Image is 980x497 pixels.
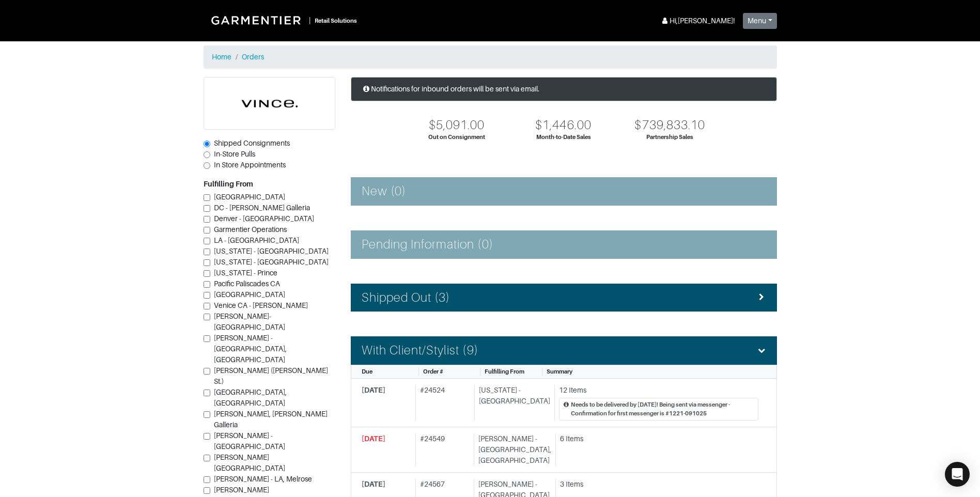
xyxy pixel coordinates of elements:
[204,390,210,396] input: [GEOGRAPHIC_DATA], [GEOGRAPHIC_DATA]
[362,290,450,305] h4: Shipped Out (3)
[660,15,735,26] div: Hi, [PERSON_NAME] !
[362,480,385,488] span: [DATE]
[646,133,693,142] div: Partnership Sales
[204,205,210,212] input: DC - [PERSON_NAME] Galleria
[743,13,777,29] button: Menu
[362,343,478,358] h4: With Client/Stylist (9)
[214,247,329,255] span: [US_STATE] - [GEOGRAPHIC_DATA]
[214,150,255,158] span: In-Store Pulls
[214,269,277,277] span: [US_STATE] - Prince
[214,312,285,331] span: [PERSON_NAME]-[GEOGRAPHIC_DATA]
[559,385,758,396] div: 12 Items
[415,385,470,421] div: # 24524
[474,433,551,466] div: [PERSON_NAME] - [GEOGRAPHIC_DATA], [GEOGRAPHIC_DATA]
[535,118,591,133] div: $1,446.00
[204,303,210,309] input: Venice CA - [PERSON_NAME]
[204,238,210,244] input: LA - [GEOGRAPHIC_DATA]
[362,434,385,443] span: [DATE]
[204,77,335,129] img: cyAkLTq7csKWtL9WARqkkVaF.png
[315,18,357,24] small: Retail Solutions
[214,204,310,212] span: DC - [PERSON_NAME] Galleria
[214,161,286,169] span: In Store Appointments
[485,368,524,375] span: Fulfilling From
[571,400,754,418] div: Needs to be delivered by [DATE]! Being sent via messenger - Confirmation for first messenger is #...
[474,385,550,421] div: [US_STATE] - [GEOGRAPHIC_DATA]
[204,270,210,277] input: [US_STATE] - Prince
[214,258,329,266] span: [US_STATE] - [GEOGRAPHIC_DATA]
[204,281,210,288] input: Pacific Paliscades CA
[415,433,470,466] div: # 24549
[204,487,210,494] input: [PERSON_NAME][GEOGRAPHIC_DATA].
[214,279,280,288] span: Pacific Paliscades CA
[204,162,210,169] input: In Store Appointments
[214,225,287,234] span: Garmentier Operations
[362,386,385,394] span: [DATE]
[212,53,231,61] a: Home
[204,411,210,418] input: [PERSON_NAME], [PERSON_NAME] Galleria
[945,462,970,487] div: Open Intercom Messenger
[362,237,493,252] h4: Pending Information (0)
[204,476,210,483] input: [PERSON_NAME] - LA, Melrose
[204,455,210,461] input: [PERSON_NAME][GEOGRAPHIC_DATA]
[206,10,309,30] img: Garmentier
[204,8,361,32] a: |Retail Solutions
[204,314,210,320] input: [PERSON_NAME]-[GEOGRAPHIC_DATA]
[214,366,328,385] span: [PERSON_NAME] ([PERSON_NAME] St.)
[560,479,758,490] div: 3 Items
[204,45,777,69] nav: breadcrumb
[634,118,705,133] div: $739,833.10
[309,15,310,26] div: |
[204,433,210,440] input: [PERSON_NAME] - [GEOGRAPHIC_DATA]
[423,368,443,375] span: Order #
[428,133,485,142] div: Out on Consignment
[214,431,285,451] span: [PERSON_NAME] - [GEOGRAPHIC_DATA]
[214,139,290,147] span: Shipped Consignments
[204,151,210,158] input: In-Store Pulls
[204,292,210,299] input: [GEOGRAPHIC_DATA]
[204,368,210,375] input: [PERSON_NAME] ([PERSON_NAME] St.)
[429,118,485,133] div: $5,091.00
[214,290,285,299] span: [GEOGRAPHIC_DATA]
[362,368,372,375] span: Due
[560,433,758,444] div: 6 Items
[204,179,253,190] label: Fulfilling From
[214,193,285,201] span: [GEOGRAPHIC_DATA]
[204,141,210,147] input: Shipped Consignments
[204,216,210,223] input: Denver - [GEOGRAPHIC_DATA]
[547,368,572,375] span: Summary
[214,475,312,483] span: [PERSON_NAME] - LA, Melrose
[536,133,591,142] div: Month-to-Date Sales
[214,388,287,407] span: [GEOGRAPHIC_DATA], [GEOGRAPHIC_DATA]
[214,236,299,244] span: LA - [GEOGRAPHIC_DATA]
[204,335,210,342] input: [PERSON_NAME] - [GEOGRAPHIC_DATA], [GEOGRAPHIC_DATA]
[214,453,285,472] span: [PERSON_NAME][GEOGRAPHIC_DATA]
[204,227,210,234] input: Garmentier Operations
[204,194,210,201] input: [GEOGRAPHIC_DATA]
[214,410,328,429] span: [PERSON_NAME], [PERSON_NAME] Galleria
[204,259,210,266] input: [US_STATE] - [GEOGRAPHIC_DATA]
[242,53,264,61] a: Orders
[214,334,287,364] span: [PERSON_NAME] - [GEOGRAPHIC_DATA], [GEOGRAPHIC_DATA]
[214,301,308,309] span: Venice CA - [PERSON_NAME]
[351,77,777,101] div: Notifications for inbound orders will be sent via email.
[214,214,314,223] span: Denver - [GEOGRAPHIC_DATA]
[204,248,210,255] input: [US_STATE] - [GEOGRAPHIC_DATA]
[362,184,406,199] h4: New (0)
